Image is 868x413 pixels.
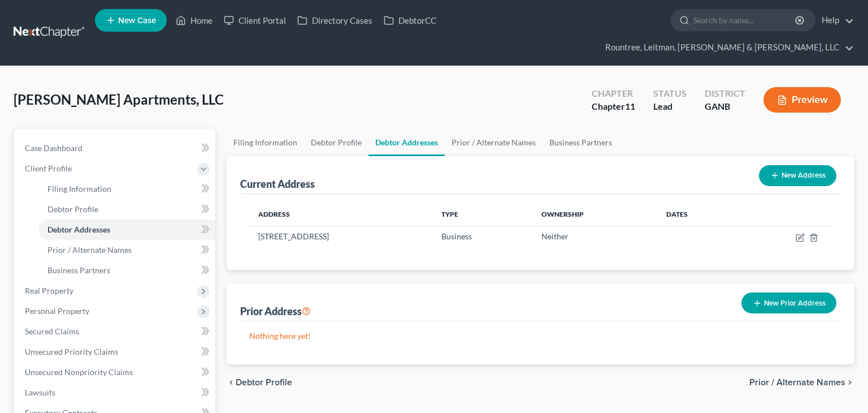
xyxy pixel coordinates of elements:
a: Directory Cases [292,10,378,31]
a: Unsecured Nonpriority Claims [16,362,215,382]
th: Address [249,203,432,226]
td: Neither [532,226,657,247]
div: Chapter [592,87,635,100]
a: Lawsuits [16,382,215,403]
input: Search by name... [693,10,797,31]
a: Secured Claims [16,321,215,342]
i: chevron_right [845,378,854,387]
td: [STREET_ADDRESS] [249,226,432,247]
span: Business Partners [47,265,110,275]
a: Debtor Profile [304,129,368,156]
a: Filing Information [38,179,215,199]
button: Prior / Alternate Names chevron_right [749,378,854,387]
span: Secured Claims [25,326,79,336]
a: Rountree, Leitman, [PERSON_NAME] & [PERSON_NAME], LLC [600,37,854,58]
span: Personal Property [25,306,89,316]
p: Nothing here yet! [249,330,832,342]
span: Unsecured Priority Claims [25,347,118,356]
a: Debtor Addresses [38,220,215,240]
a: DebtorCC [378,10,442,31]
th: Dates [657,203,739,226]
th: Ownership [532,203,657,226]
div: Prior Address [240,304,311,318]
span: Case Dashboard [25,143,83,153]
span: Debtor Profile [236,378,292,387]
span: [PERSON_NAME] Apartments, LLC [14,91,224,107]
div: Lead [653,100,687,113]
span: Real Property [25,286,73,295]
a: Debtor Profile [38,199,215,220]
span: Prior / Alternate Names [749,378,845,387]
span: Unsecured Nonpriority Claims [25,367,133,377]
a: Prior / Alternate Names [38,240,215,260]
span: 11 [625,101,635,111]
span: Lawsuits [25,388,55,397]
a: Business Partners [38,260,215,281]
i: chevron_left [227,378,236,387]
a: Debtor Addresses [368,129,445,156]
th: Type [432,203,532,226]
div: Status [653,87,687,100]
button: New Prior Address [741,292,836,313]
button: chevron_left Debtor Profile [227,378,292,387]
span: Filing Information [47,184,111,193]
a: Client Portal [218,10,292,31]
button: New Address [759,165,836,186]
span: Debtor Profile [47,204,98,214]
span: Debtor Addresses [47,225,110,234]
a: Unsecured Priority Claims [16,342,215,362]
div: Chapter [592,100,635,113]
td: Business [432,226,532,247]
span: New Case [118,16,156,25]
div: GANB [705,100,745,113]
a: Prior / Alternate Names [445,129,542,156]
a: Filing Information [227,129,304,156]
a: Business Partners [542,129,619,156]
div: Current Address [240,177,315,191]
a: Home [170,10,218,31]
span: Client Profile [25,164,72,173]
span: Prior / Alternate Names [47,245,132,255]
a: Help [816,10,854,31]
div: District [705,87,745,100]
button: Preview [763,87,841,113]
a: Case Dashboard [16,138,215,158]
